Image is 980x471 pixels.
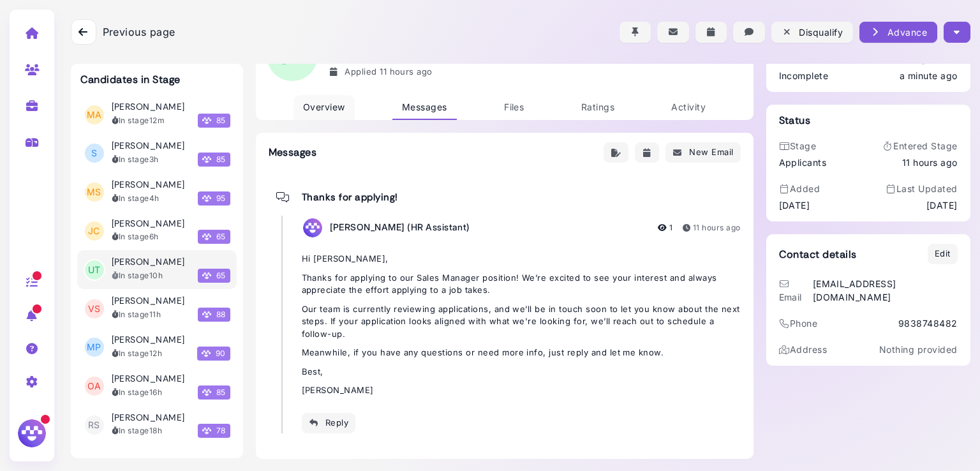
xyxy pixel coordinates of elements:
[202,116,211,125] img: Megan Score
[198,385,230,400] span: 85
[779,114,811,126] h3: Status
[302,384,741,397] p: [PERSON_NAME]
[293,95,355,120] a: Overview
[202,426,211,435] img: Megan Score
[112,115,165,126] div: In stage
[85,377,104,396] span: OA
[112,373,185,384] h3: [PERSON_NAME]
[202,155,211,164] img: Megan Score
[779,198,810,212] time: [DATE]
[85,221,104,241] span: JC
[149,193,160,203] time: 2025-08-13T14:55:13.281Z
[926,198,958,212] time: [DATE]
[149,310,161,319] time: 2025-08-13T07:28:22.952Z
[112,257,185,267] h3: [PERSON_NAME]
[898,317,958,330] div: 9838748482
[149,387,162,397] time: 2025-08-13T02:19:49.083Z
[581,101,614,112] span: Ratings
[112,154,159,165] div: In stage
[198,269,230,283] span: 65
[504,101,524,112] span: Files
[779,343,828,356] div: Address
[813,277,958,304] div: [EMAIL_ADDRESS][DOMAIN_NAME]
[112,412,185,423] h3: [PERSON_NAME]
[80,73,181,86] h3: Candidates in Stage
[112,295,185,306] h3: [PERSON_NAME]
[149,154,159,164] time: 2025-08-13T16:01:32.530Z
[202,232,211,241] img: Megan Score
[771,22,853,43] button: Disqualify
[112,348,163,359] div: In stage
[928,244,958,264] button: Edit
[779,317,818,330] div: Phone
[85,144,104,163] span: S
[112,309,161,320] div: In stage
[402,101,447,112] span: Messages
[198,153,230,167] span: 85
[572,95,624,120] a: Ratings
[392,95,457,120] a: Messages
[658,222,672,234] div: 1
[198,114,230,128] span: 85
[112,140,185,151] h3: [PERSON_NAME]
[85,260,104,280] span: UT
[782,26,843,39] div: Disqualify
[302,253,741,265] p: Hi [PERSON_NAME],
[85,338,104,357] span: MP
[693,223,741,232] time: Aug 13, 2025
[935,248,951,260] div: Edit
[198,308,230,322] span: 88
[112,387,163,398] div: In stage
[779,156,827,169] div: Applicants
[85,299,104,318] span: VS
[112,179,185,190] h3: [PERSON_NAME]
[309,416,349,430] div: Reply
[902,156,958,169] time: Aug 13, 2025
[665,142,741,163] button: New Email
[269,146,317,158] h3: Messages
[202,194,211,203] img: Megan Score
[103,24,175,40] span: Previous page
[112,193,160,204] div: In stage
[779,248,857,260] h3: Contact details
[16,417,48,449] img: Megan
[494,95,533,120] a: Files
[779,277,810,304] div: Email
[149,271,163,280] time: 2025-08-13T08:23:15.533Z
[149,348,162,358] time: 2025-08-13T06:36:55.833Z
[303,101,345,112] span: Overview
[85,415,104,435] span: RS
[662,95,715,120] a: Activity
[85,105,104,124] span: MA
[302,191,398,203] span: Thanks for applying!
[330,216,470,240] div: [PERSON_NAME] (HR Assistant)
[112,231,159,243] div: In stage
[112,334,185,345] h3: [PERSON_NAME]
[71,19,175,45] a: Previous page
[302,413,356,433] button: Reply
[859,22,937,43] button: Advance
[198,191,230,206] span: 95
[671,101,706,112] span: Activity
[879,343,958,356] p: Nothing provided
[149,426,162,435] time: 2025-08-13T00:56:18.097Z
[302,303,741,341] p: Our team is currently reviewing applications, and we’ll be in touch soon to let you know about th...
[202,310,211,319] img: Megan Score
[885,182,957,195] div: Last Updated
[672,146,734,160] div: New Email
[112,270,163,281] div: In stage
[197,347,230,361] span: 90
[882,139,958,153] div: Entered Stage
[870,26,927,39] div: Advance
[302,347,741,359] p: Meanwhile, if you have any questions or need more info, just reply and let me know.
[202,349,211,358] img: Megan Score
[302,272,741,297] p: Thanks for applying to our Sales Manager position! We’re excited to see your interest and always ...
[112,425,163,437] div: In stage
[112,218,185,229] h3: [PERSON_NAME]
[112,101,185,112] h3: [PERSON_NAME]
[198,230,230,244] span: 65
[198,424,230,438] span: 78
[149,232,159,241] time: 2025-08-13T12:22:35.507Z
[779,139,827,153] div: Stage
[202,271,211,280] img: Megan Score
